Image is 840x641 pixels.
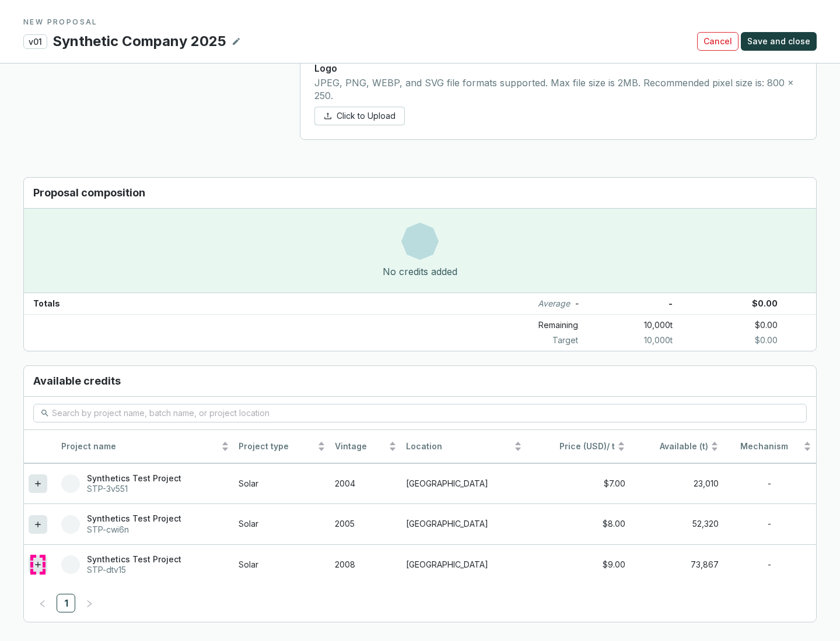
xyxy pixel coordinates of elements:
[330,430,401,463] th: Vintage
[587,334,673,346] p: 10,000 t
[559,441,607,451] span: Price (USD)
[482,334,587,346] p: Target
[587,293,673,314] p: -
[401,430,527,463] th: Location
[741,32,817,51] button: Save and close
[337,110,395,122] span: Click to Upload
[406,478,522,489] p: [GEOGRAPHIC_DATA]
[33,594,52,612] button: left
[538,298,570,309] i: Average
[723,503,816,544] td: -
[33,594,52,612] li: Previous Page
[330,463,401,503] td: 2004
[314,62,802,75] p: Logo
[703,36,732,47] span: Cancel
[234,463,330,503] td: Solar
[697,32,738,51] button: Cancel
[406,519,522,530] p: [GEOGRAPHIC_DATA]
[80,594,99,612] button: right
[723,544,816,584] td: -
[38,600,47,608] span: left
[324,112,332,120] span: upload
[52,31,227,51] p: Synthetic Company 2025
[23,34,47,49] p: v01
[87,513,181,524] p: Synthetics Test Project
[330,503,401,544] td: 2005
[239,441,314,452] span: Project type
[630,503,723,544] td: 52,320
[87,554,181,565] p: Synthetics Test Project
[531,519,625,530] div: $8.00
[531,478,625,489] div: $7.00
[482,317,587,333] p: Remaining
[635,441,708,452] span: Available (t)
[57,594,75,612] a: 1
[24,293,60,314] p: Totals
[234,544,330,584] td: Solar
[85,600,93,608] span: right
[723,430,816,463] th: Mechanism
[314,77,802,102] p: JPEG, PNG, WEBP, and SVG file formats supported. Max file size is 2MB. Recommended pixel size is:...
[723,463,816,503] td: -
[24,366,816,397] h3: Available credits
[630,544,723,584] td: 73,867
[673,293,816,314] p: $0.00
[80,594,99,612] li: Next Page
[575,298,578,309] p: -
[234,430,330,463] th: Project type
[587,317,673,333] p: 10,000 t
[87,484,181,494] p: STP-3v551
[406,441,512,452] span: Location
[383,265,457,279] div: No credits added
[87,524,181,535] p: STP-cwi6n
[673,317,816,333] p: $0.00
[630,463,723,503] td: 23,010
[673,334,816,346] p: $0.00
[87,473,181,484] p: Synthetics Test Project
[61,441,219,452] span: Project name
[747,36,810,47] span: Save and close
[330,544,401,584] td: 2008
[335,441,386,452] span: Vintage
[531,559,625,570] div: $9.00
[87,565,181,575] p: STP-dtv15
[314,107,405,125] button: Click to Upload
[630,430,723,463] th: Available (t)
[23,17,817,27] p: NEW PROPOSAL
[57,594,75,612] li: 1
[52,407,789,420] input: Search by project name, batch name, or project location
[406,559,522,570] p: [GEOGRAPHIC_DATA]
[24,178,816,209] h3: Proposal composition
[728,441,801,452] span: Mechanism
[57,430,234,463] th: Project name
[234,503,330,544] td: Solar
[531,441,615,452] span: / t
